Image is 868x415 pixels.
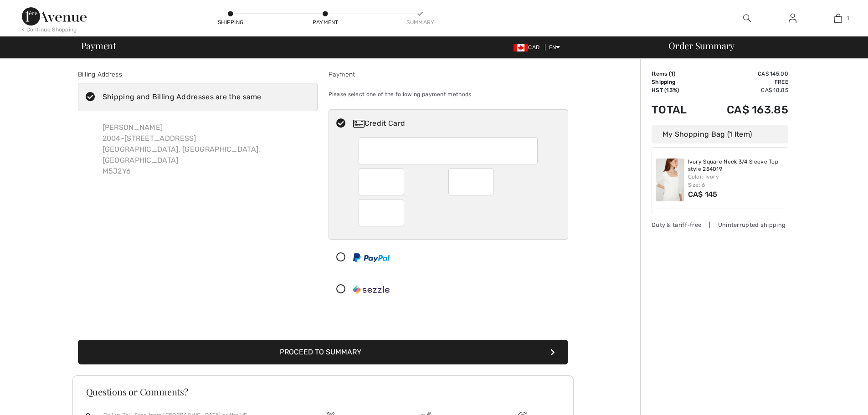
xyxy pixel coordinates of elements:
span: EN [549,44,560,51]
span: 1 [671,71,673,77]
img: Sezzle [353,285,390,294]
div: My Shopping Bag (1 Item) [652,125,788,143]
span: Payment [81,41,116,50]
h3: Questions or Comments? [86,387,560,396]
td: Items ( ) [652,70,701,78]
td: Total [652,94,701,125]
div: Color: Ivory Size: 6 [688,173,785,189]
div: Order Summary [657,41,863,50]
td: Free [701,78,788,86]
td: Shipping [652,78,701,86]
button: Proceed to Summary [78,340,568,364]
img: Ivory Square Neck 3/4 Sleeve Top style 254019 [656,159,684,201]
img: Canadian Dollar [514,44,528,51]
a: Sign In [781,13,804,24]
div: Billing Address [78,70,318,79]
img: 1ère Avenue [22,7,87,26]
img: My Bag [834,13,842,24]
img: search the website [743,13,751,24]
img: Credit Card [353,120,365,128]
div: Payment [329,70,568,79]
div: Summary [406,18,434,26]
div: Payment [312,18,339,26]
span: CAD [514,44,543,51]
div: Shipping and Billing Addresses are the same [103,92,262,102]
div: Credit Card [353,118,562,129]
td: CA$ 145.00 [701,70,788,78]
td: CA$ 18.85 [701,86,788,94]
td: CA$ 163.85 [701,94,788,125]
div: < Continue Shopping [22,26,77,34]
div: Duty & tariff-free | Uninterrupted shipping [652,220,788,229]
span: 1 [847,14,849,22]
a: Ivory Square Neck 3/4 Sleeve Top style 254019 [688,159,785,173]
div: Please select one of the following payment methods [329,83,568,106]
td: HST (13%) [652,86,701,94]
div: Shipping [217,18,244,26]
img: PayPal [353,253,390,262]
a: 1 [816,13,860,24]
img: My Info [789,13,796,24]
span: CA$ 145 [688,190,718,199]
div: [PERSON_NAME] 2004-[STREET_ADDRESS] [GEOGRAPHIC_DATA], [GEOGRAPHIC_DATA], [GEOGRAPHIC_DATA] M5J2Y6 [95,115,318,184]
